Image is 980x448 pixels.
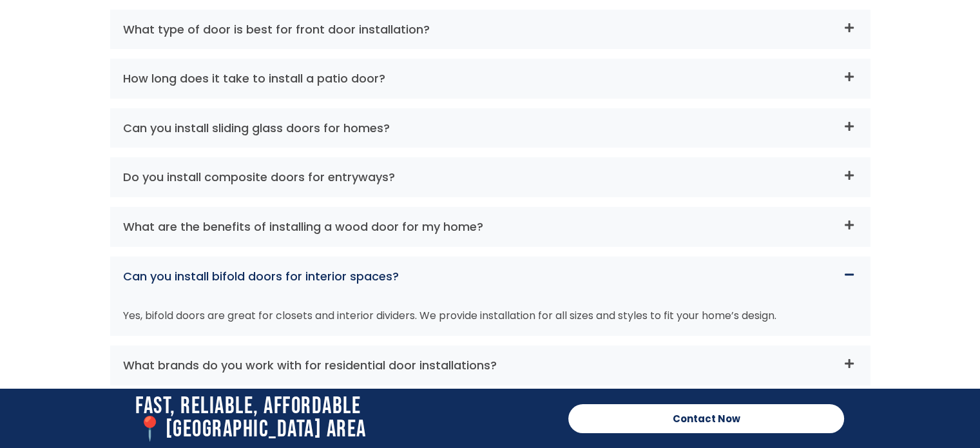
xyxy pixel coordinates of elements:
a: What are the benefits of installing a wood door for my home? [123,219,483,235]
a: How long does it take to install a patio door? [123,70,385,86]
div: How long does it take to install a patio door? [110,59,870,99]
div: Can you install bifold doors for interior spaces? [110,296,870,336]
a: Can you install sliding glass doors for homes? [123,120,390,136]
div: Can you install sliding glass doors for homes? [110,108,870,148]
div: Can you install bifold doors for interior spaces? [110,257,870,297]
div: What brands do you work with for residential door installations? [110,346,870,385]
div: What are the benefits of installing a wood door for my home? [110,207,870,247]
h2: Fast, Reliable, Affordable 📍[GEOGRAPHIC_DATA] Area [135,395,555,442]
a: What brands do you work with for residential door installations? [123,357,497,373]
span: Contact Now [673,414,740,424]
a: Do you install composite doors for entryways? [123,169,395,185]
a: Can you install bifold doors for interior spaces? [123,268,399,284]
a: Contact Now [568,404,844,433]
a: What type of door is best for front door installation? [123,21,430,37]
div: What type of door is best for front door installation? [110,10,870,50]
div: Do you install composite doors for entryways? [110,157,870,197]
